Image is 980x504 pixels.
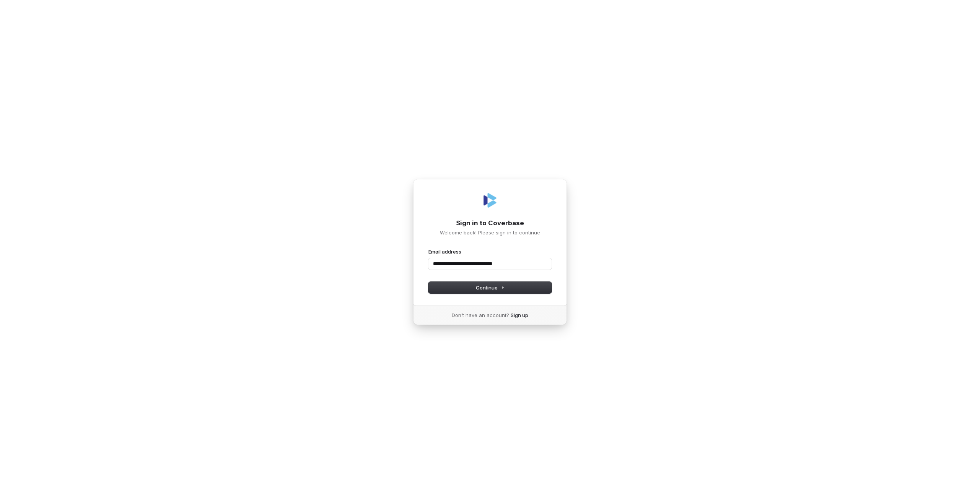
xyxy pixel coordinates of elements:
img: Coverbase [481,191,499,210]
span: Continue [476,284,505,291]
a: Sign up [511,312,528,319]
button: Continue [428,282,552,293]
p: Welcome back! Please sign in to continue [428,229,552,236]
h1: Sign in to Coverbase [428,219,552,228]
span: Don’t have an account? [452,312,509,319]
label: Email address [428,248,461,255]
